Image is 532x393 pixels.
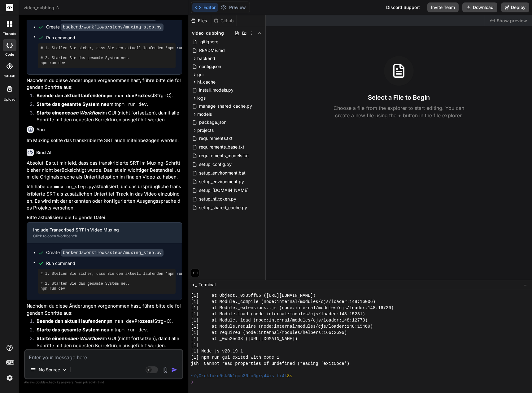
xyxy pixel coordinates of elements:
span: package.json [198,119,227,126]
p: Absolut! Es tut mir leid, dass das transkribierte SRT im Muxing-Schritt bisher nicht berücksichti... [27,160,182,181]
span: backend [197,55,215,62]
strong: Starte das gesamte System neu [37,101,109,107]
div: Create [46,14,156,21]
span: requirements_models.txt [198,152,250,159]
span: [1] Node.js v20.19.1 [191,348,243,354]
h6: You [37,127,45,133]
div: Discord Support [382,2,424,12]
span: Run command [46,35,176,41]
li: im GUI (nicht fortsetzen), damit alle Schritte mit den neuesten Korrekturen ausgeführt werden. [32,335,182,349]
div: Click to open Workbench [33,234,166,239]
code: muxing_step.py [55,184,94,190]
span: setup_shared_cache.py [198,204,248,211]
span: README.md [198,47,225,54]
code: npm run dev [116,102,147,107]
li: mit . [32,101,182,110]
span: [1] at Module.require (node:internal/modules/cjs/loader:148:15469) [191,323,373,330]
p: Nachdem du diese Änderungen vorgenommen hast, führe bitte die folgenden Schritte aus: [27,303,182,317]
span: [1] at Object._0x35ff06 ([URL][DOMAIN_NAME]) [191,292,316,299]
code: npm run dev [116,328,147,333]
p: No Source [39,367,60,373]
span: ~/y0kcklukd0sk6k1gcn36to6gry44is-fi4k [191,373,287,379]
span: requirements.txt [198,135,233,142]
span: >_ [192,282,197,288]
span: hf_cache [197,79,216,85]
button: Download [462,2,497,12]
span: setup_environment.py [198,178,245,185]
span: manage_shared_cache.py [198,102,253,110]
span: − [524,282,527,288]
h6: Bind AI [36,149,51,156]
strong: Beende den aktuell laufenden Prozess [37,318,153,324]
code: npm run dev [104,93,134,99]
label: threads [3,31,16,37]
h3: Select a File to Begin [368,93,430,102]
div: Github [211,18,237,24]
span: install_models.py [198,86,234,94]
span: config.json [198,63,222,70]
code: backend/workflows/steps/muxing_step.py [61,249,164,257]
span: [1] at require3 (node:internal/modules/helpers:166:2696) [191,330,347,336]
strong: Beende den aktuell laufenden Prozess [37,93,153,98]
img: settings [4,373,15,383]
div: Files [188,18,211,24]
span: video_dubbing [24,5,60,11]
button: Invite Team [427,2,459,12]
span: projects [197,127,214,133]
span: setup_hf_token.py [198,195,237,203]
li: mit . [32,326,182,335]
img: Pick Models [62,367,67,373]
label: code [5,52,14,57]
div: Include Transcribed SRT in Video Muxing [33,227,166,233]
span: 3s [287,373,292,379]
em: neuen Workflow [64,110,102,116]
p: Always double-check its answers. Your in Bind [24,379,183,385]
button: Editor [192,3,218,12]
code: backend/workflows/steps/muxing_step.py [61,24,164,31]
div: Create [46,24,164,30]
span: logs [197,95,206,101]
li: im GUI (nicht fortsetzen), damit alle Schritte mit den neuesten Korrekturen ausgeführt werden. [32,110,182,123]
span: setup_environment.bat [198,169,246,177]
p: Im Muxing sollte das transkribierte SRT auch miteinbezogen werden. [27,137,182,144]
span: models [197,111,212,117]
span: [1] npm run gui exited with code 1 [191,354,279,361]
li: (Strg+C). [32,318,182,326]
span: [1] at Module.load (node:internal/modules/cjs/loader:148:15281) [191,311,365,317]
button: − [522,280,528,290]
span: [1] at Module._compile (node:internal/modules/cjs/loader:148:16006) [191,299,375,305]
img: attachment [162,366,169,374]
span: gui [197,71,203,78]
p: Nachdem du diese Änderungen vorgenommen hast, führe bitte die folgenden Schritte aus: [27,77,182,91]
span: Show preview [497,18,527,24]
span: .gitignore [198,38,219,45]
strong: Starte das gesamte System neu [37,327,109,333]
span: video_dubbing [192,30,224,36]
span: ❯ [191,379,194,385]
button: Include Transcribed SRT in Video MuxingClick to open Workbench [27,222,172,243]
span: [1] [191,342,198,348]
span: [1] at _0x52ec33 ([URL][DOMAIN_NAME]) [191,336,297,342]
label: GitHub [4,74,15,79]
span: [1] at Module._load (node:internal/modules/cjs/loader:148:12773) [191,317,368,323]
span: setup_config.py [198,161,232,168]
pre: # 1. Stellen Sie sicher, dass Sie den aktuell laufenden 'npm run dev' Prozess beendet haben (Strg... [41,271,173,291]
div: Create [46,249,164,256]
strong: Starte einen [37,335,102,341]
label: Upload [4,97,15,102]
li: (Strg+C). [32,92,182,101]
strong: Starte einen [37,110,102,116]
button: Deploy [501,2,529,12]
p: Bitte aktualisiere die folgende Datei: [27,214,182,221]
p: Ich habe den aktualisiert, um das ursprüngliche transkribierte SRT als zusätzlichen Untertitel-Tr... [27,183,182,212]
pre: # 1. Stellen Sie sicher, dass Sie den aktuell laufenden 'npm run dev' Prozess beendet haben (Strg... [41,46,173,66]
img: icon [171,367,177,373]
span: requirements_base.txt [198,143,245,151]
span: privacy [83,380,94,384]
span: Terminal [198,282,216,288]
span: [1] at Module._extensions..js (node:internal/modules/cjs/loader:148:16726) [191,305,394,311]
span: Run command [46,260,176,266]
span: setup_[DOMAIN_NAME] [198,187,249,194]
em: neuen Workflow [64,335,102,341]
code: npm run dev [104,319,134,324]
